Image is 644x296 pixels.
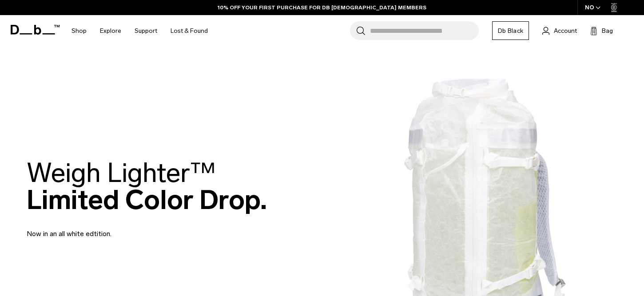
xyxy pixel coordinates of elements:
[492,21,529,40] a: Db Black
[602,26,613,36] span: Bag
[65,15,215,47] nav: Main Navigation
[72,15,87,47] a: Shop
[554,26,577,36] span: Account
[27,157,216,189] span: Weigh Lighter™
[27,218,240,239] p: Now in an all white edtition.
[590,25,613,36] button: Bag
[100,15,121,47] a: Explore
[27,159,267,213] h2: Limited Color Drop.
[218,4,426,12] a: 10% OFF YOUR FIRST PURCHASE FOR DB [DEMOGRAPHIC_DATA] MEMBERS
[542,25,577,36] a: Account
[135,15,157,47] a: Support
[171,15,208,47] a: Lost & Found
